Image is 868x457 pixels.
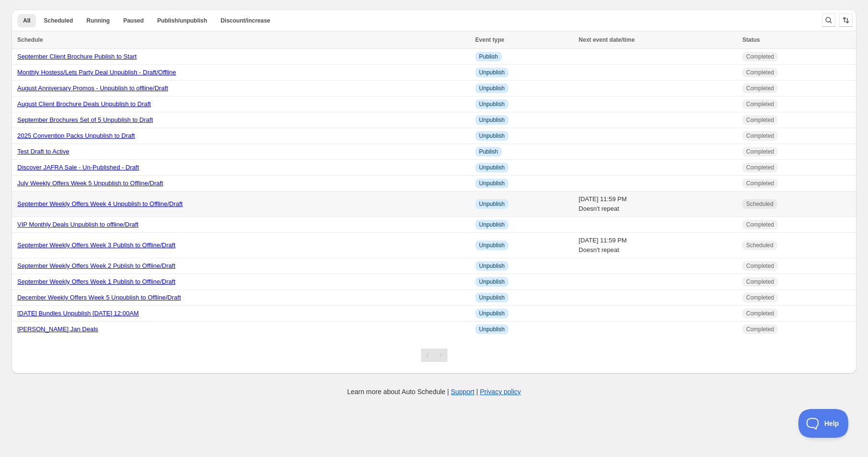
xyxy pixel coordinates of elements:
a: September Client Brochure Publish to Start [17,53,137,60]
span: Discount/increase [220,17,270,24]
span: Unpublish [479,100,505,108]
a: Support [451,388,474,396]
span: Completed [746,310,774,317]
span: Unpublish [479,69,505,76]
span: Unpublish [479,262,505,270]
a: September Brochures Set of 5 Unpublish to Draft [17,116,153,123]
span: Unpublish [479,164,505,171]
span: Unpublish [479,221,505,228]
a: August Anniversary Promos - Unpublish to offline/Draft [17,84,168,92]
a: July Weekly Offers Week 5 Unpublish to Offline/Draft [17,180,163,187]
a: Discover JAFRA Sale - Un-Published - Draft [17,164,139,171]
a: 2025 Convention Packs Unpublish to Draft [17,132,135,139]
span: Unpublish [479,325,505,333]
a: September Weekly Offers Week 3 Publish to Offline/Draft [17,241,175,249]
span: Completed [746,262,774,270]
span: Publish/unpublish [157,17,207,24]
span: All [23,17,30,24]
span: Event type [475,36,505,43]
span: Completed [746,132,774,140]
a: Monthly Hostess/Lets Party Deal Unpublish - Draft/Offline [17,69,176,76]
span: Next event date/time [579,36,635,43]
span: Completed [746,294,774,301]
button: Search and filter results [822,13,835,27]
span: Scheduled [44,17,73,24]
span: Unpublish [479,294,505,301]
a: December Weekly Offers Week 5 Unpublish to Offline/Draft [17,294,181,301]
span: Scheduled [746,200,773,208]
span: Paused [123,17,144,24]
nav: Pagination [421,349,447,362]
span: Completed [746,325,774,333]
a: August Client Brochure Deals Unpublish to Draft [17,100,151,108]
span: Running [86,17,110,24]
span: Completed [746,53,774,60]
iframe: Toggle Customer Support [798,409,849,438]
span: Unpublish [479,180,505,187]
a: [DATE] Bundles Unpublish [DATE] 12:00AM [17,310,139,317]
button: Sort the results [839,13,853,27]
span: Unpublish [479,241,505,249]
a: September Weekly Offers Week 4 Unpublish to Offline/Draft [17,200,182,207]
span: Unpublish [479,84,505,92]
span: Completed [746,116,774,124]
span: Unpublish [479,116,505,124]
span: Unpublish [479,278,505,286]
span: Publish [479,53,498,60]
td: [DATE] 11:59 PM Doesn't repeat [576,233,739,258]
span: Completed [746,180,774,187]
span: Unpublish [479,310,505,317]
span: Completed [746,221,774,228]
a: Privacy policy [480,388,521,396]
p: Learn more about Auto Schedule | | [347,387,521,397]
span: Completed [746,148,774,156]
a: [PERSON_NAME] Jan Deals [17,325,98,333]
a: VIP Monthly Deals Unpublish to offline/Draft [17,221,138,228]
span: Schedule [17,36,43,43]
a: September Weekly Offers Week 1 Publish to Offline/Draft [17,278,175,285]
span: Status [742,36,760,43]
a: September Weekly Offers Week 2 Publish to Offline/Draft [17,262,175,269]
span: Scheduled [746,241,773,249]
span: Completed [746,84,774,92]
span: Completed [746,278,774,286]
span: Completed [746,100,774,108]
a: Test Draft to Active [17,148,69,155]
span: Unpublish [479,200,505,208]
span: Publish [479,148,498,156]
td: [DATE] 11:59 PM Doesn't repeat [576,192,739,217]
span: Completed [746,69,774,76]
span: Completed [746,164,774,171]
span: Unpublish [479,132,505,140]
